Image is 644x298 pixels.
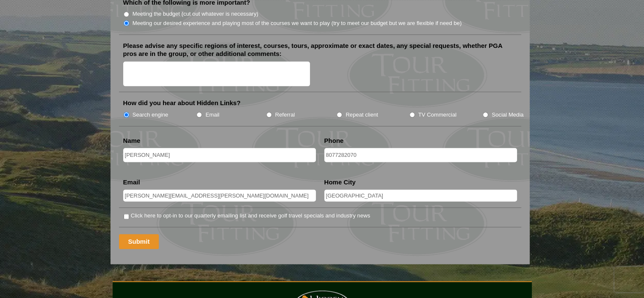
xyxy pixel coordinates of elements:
label: Email [123,178,140,187]
label: Name [123,136,141,145]
label: Email [205,111,219,119]
label: Meeting the budget (cut out whatever is necessary) [133,10,258,18]
label: Meeting our desired experience and playing most of the courses we want to play (try to meet our b... [133,19,462,28]
label: Please advise any specific regions of interest, courses, tours, approximate or exact dates, any s... [123,42,517,58]
label: Social Media [492,111,523,119]
label: Home City [324,178,356,187]
label: Referral [275,111,295,119]
label: Phone [324,136,344,145]
label: Repeat client [345,111,378,119]
label: TV Commercial [418,111,456,119]
label: Search engine [133,111,169,119]
label: Click here to opt-in to our quarterly emailing list and receive golf travel specials and industry... [131,212,370,220]
label: How did you hear about Hidden Links? [123,99,241,107]
input: Submit [119,234,159,249]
